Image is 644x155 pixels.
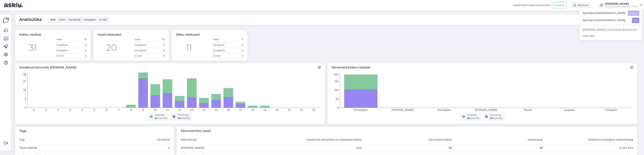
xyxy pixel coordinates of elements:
div: Aktiivne [571,2,591,8]
tspan: 17 [239,109,242,111]
span: 104 [177,117,181,120]
tspan: 1 [45,109,47,111]
div: 11 [186,41,192,54]
td: 28 [452,144,543,152]
td: E-mail [213,53,228,58]
span: Uued vestlused [97,33,121,36]
td: Toote üldinfo [19,144,132,152]
tspan: 0 [337,106,339,109]
tspan: 36 [23,73,26,76]
td: [PERSON_NAME] [181,144,271,152]
div: Sportland [GEOGRAPHIC_DATA] [605,5,638,8]
tspan: 19 [263,109,266,111]
span: Sportland [GEOGRAPHIC_DATA] [582,11,625,16]
span: Kokku vestlusi [19,33,41,36]
td: 0 [71,53,87,58]
tspan: 13 [190,109,193,111]
tspan: 18 [251,109,254,111]
th: Külastajad [452,136,543,144]
th: Tag [19,136,132,144]
button: Emailid [552,2,567,8]
tspan: 3 [69,109,71,111]
tspan: 22 [300,109,303,111]
td: 11 [228,37,243,42]
tspan: 27 [23,80,26,83]
td: 0 [150,48,165,53]
td: 0 [228,42,243,48]
td: E-mail [56,53,71,58]
td: 0 [228,48,243,53]
span: Sõnumeid kokku nädalas [332,65,633,70]
tspan: 21 [288,109,291,111]
span: E-mail [99,18,107,21]
span: Tags [19,129,170,133]
img: Askly Logo [3,17,9,23]
span: Instagram [84,18,96,21]
td: 0 [228,53,243,58]
td: 0 [71,48,87,53]
tspan: [PERSON_NAME] [392,109,414,112]
td: E-mail [134,53,150,58]
tspan: 7 [118,109,120,111]
td: 31 [71,37,87,42]
div: Logi välja [580,33,642,39]
td: Veeb [56,37,71,42]
td: 96 [362,144,452,152]
tspan: 9 [143,109,144,111]
th: Keskmine esialgne vastamisaeg [543,136,633,144]
span: Sõnumid tiimi poolt [181,129,633,133]
tspan: Esmaspäev [354,109,368,111]
tspan: Pühapäev [605,109,617,111]
button: Ava [632,18,639,23]
div: Proovi tasuta juba täna: [513,3,551,7]
tspan: 0 [33,109,34,111]
span: Kõik [50,18,56,21]
td: Facebook [213,42,228,48]
div: Külastaja [467,113,479,116]
span: ( 44.7 %) [158,117,167,120]
tspan: Kolmapäev [438,109,451,111]
tspan: 5 [94,109,95,111]
td: Facebook [56,42,71,48]
a: [PERSON_NAME] chat teisele domeenile [580,27,642,33]
span: Veeb [59,18,65,21]
div: Klienditugi [177,113,190,116]
div: [PERSON_NAME] [605,3,638,5]
tspan: 200 [334,73,339,76]
div: 20 [106,41,117,54]
td: 4 [132,144,170,152]
div: Klienditugi [490,113,503,116]
button: Avatud [628,11,639,16]
span: ( 55.3 %) [182,117,190,120]
td: 0 [150,42,165,48]
b: Uus! [513,4,519,7]
span: 104 [490,117,494,120]
td: 3.43 [271,144,362,152]
tspan: 20 [276,109,279,111]
td: 4 min 43 s [543,144,633,152]
td: Facebook [134,42,150,48]
td: 0 [71,42,87,48]
span: Saadetud sõnumite [PERSON_NAME] [19,65,321,70]
tspan: 100 [334,89,339,91]
tspan: 0 [25,106,26,109]
span: Sportland [GEOGRAPHIC_DATA] [582,18,629,23]
th: Sõnumeid kokku [362,136,452,144]
tspan: [PERSON_NAME] [475,109,497,112]
span: ( 55.3 %) [494,117,503,120]
tspan: 4 [82,109,83,111]
span: Jätku vestlused [176,33,199,36]
th: Keskmine sõnumite arv külastaja kohta [271,136,362,144]
tspan: Reede [524,109,532,111]
td: Instagram [56,48,71,53]
tspan: 6 [106,109,107,111]
tspan: 10 [154,109,157,111]
tspan: 16 [227,109,230,111]
tspan: 18 [23,89,26,91]
span: 84 [467,117,470,120]
td: 20 [150,37,165,42]
span: ( 44.7 %) [471,117,479,120]
td: Instagram [134,48,150,53]
tspan: 12 [178,109,181,111]
td: 0 [150,53,165,58]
